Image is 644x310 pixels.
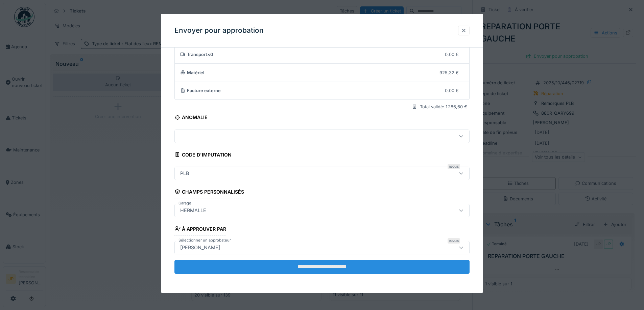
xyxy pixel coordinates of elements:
div: HERMALLE [177,207,209,214]
div: Transport × 0 [180,51,440,58]
div: Total validé: 1 286,60 € [420,104,467,110]
div: Requis [448,164,460,169]
summary: Facture externe0,00 € [177,85,467,97]
div: [PERSON_NAME] [177,244,223,251]
h3: Envoyer pour approbation [174,26,264,35]
label: Sélectionner un approbateur [177,237,232,243]
div: Champs personnalisés [174,187,244,198]
div: 925,32 € [439,69,459,76]
div: Matériel [180,69,434,76]
div: Anomalie [174,113,208,124]
div: Requis [448,238,460,244]
div: PLB [177,170,192,177]
summary: Transport×00,00 € [177,48,467,61]
div: À approuver par [174,224,226,235]
div: Code d'imputation [174,150,232,161]
summary: Matériel925,32 € [177,66,467,79]
label: Garage [177,200,193,206]
div: 0,00 € [445,88,459,94]
div: 0,00 € [445,51,459,58]
div: Facture externe [180,88,440,94]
